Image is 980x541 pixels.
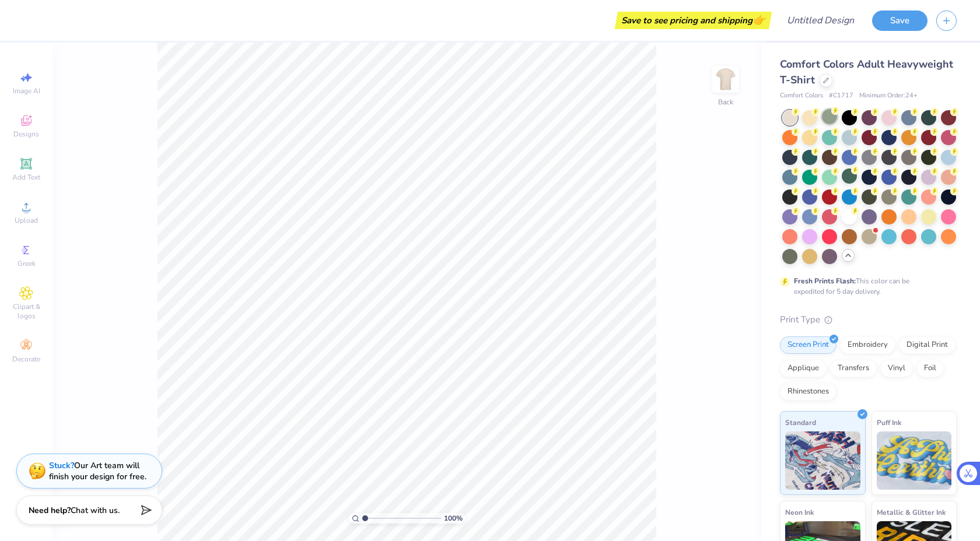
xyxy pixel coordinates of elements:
span: Decorate [12,354,40,364]
div: Rhinestones [780,383,836,401]
span: 👉 [752,13,765,27]
span: Add Text [12,173,40,182]
span: Clipart & logos [6,302,47,321]
input: Untitled Design [778,9,863,32]
div: Our Art team will finish your design for free. [49,460,146,482]
div: Transfers [830,360,877,377]
span: Upload [15,216,38,225]
div: Digital Print [899,336,956,354]
span: 100 % [444,513,463,524]
span: Comfort Colors Adult Heavyweight T-Shirt [780,57,953,87]
div: Embroidery [840,336,895,354]
span: Puff Ink [877,416,901,428]
div: Screen Print [780,336,836,354]
img: Puff Ink [877,431,952,490]
img: Back [714,68,737,91]
span: Minimum Order: 24 + [859,91,918,101]
div: This color can be expedited for 5 day delivery. [794,276,937,297]
span: Metallic & Glitter Ink [877,506,946,518]
div: Print Type [780,313,957,326]
span: Standard [785,416,816,428]
button: Save [872,10,928,31]
span: # C1717 [829,91,853,101]
span: Neon Ink [785,506,814,518]
div: Save to see pricing and shipping [618,12,769,29]
div: Back [718,97,733,107]
span: Greek [17,259,36,268]
span: Chat with us. [71,505,120,516]
span: Designs [13,129,39,139]
div: Applique [780,360,827,377]
strong: Fresh Prints Flash: [794,276,856,286]
div: Foil [916,360,944,377]
div: Vinyl [880,360,913,377]
span: Comfort Colors [780,91,823,101]
strong: Need help? [29,505,71,516]
img: Standard [785,431,860,490]
span: Image AI [13,86,40,96]
strong: Stuck? [49,460,74,471]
